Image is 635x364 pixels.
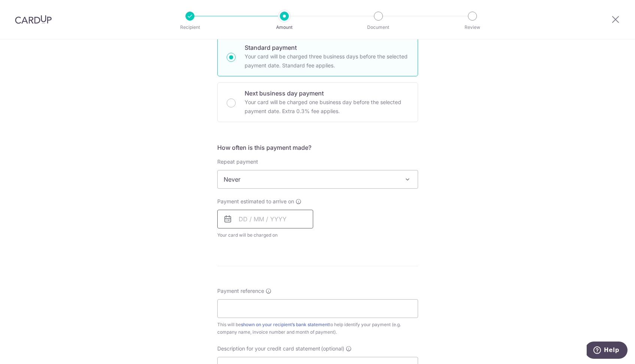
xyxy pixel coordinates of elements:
label: Repeat payment [217,158,258,166]
a: shown on your recipient’s bank statement [241,322,329,327]
span: Your card will be charged on [217,231,313,239]
p: Your card will be charged three business days before the selected payment date. Standard fee appl... [245,52,409,70]
span: Never [217,170,418,189]
p: Next business day payment [245,89,409,98]
p: Recipient [162,24,218,31]
h5: How often is this payment made? [217,143,418,152]
img: CardUp [15,15,52,24]
p: Document [351,24,406,31]
iframe: Opens a widget where you can find more information [587,342,628,360]
span: Never [218,170,418,188]
span: Payment estimated to arrive on [217,198,294,205]
div: This will be to help identify your payment (e.g. company name, invoice number and month of payment). [217,321,418,336]
p: Standard payment [245,43,409,52]
p: Review [445,24,500,31]
p: Your card will be charged one business day before the selected payment date. Extra 0.3% fee applies. [245,98,409,116]
p: Amount [257,24,312,31]
span: Payment reference [217,287,264,295]
span: (optional) [321,345,344,352]
input: DD / MM / YYYY [217,210,313,228]
span: Description for your credit card statement [217,345,320,352]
